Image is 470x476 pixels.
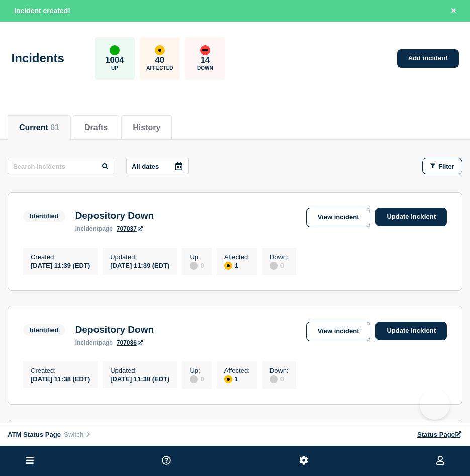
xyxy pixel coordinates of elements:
p: Affected : [224,367,250,374]
p: page [75,339,113,346]
span: ATM Status Page [8,431,61,438]
p: Up [111,65,118,71]
a: View incident [306,208,371,227]
p: Updated : [110,253,169,261]
div: disabled [270,375,278,383]
p: 1004 [105,55,124,65]
h1: Incidents [12,51,64,65]
button: Filter [422,158,462,174]
a: Add incident [397,49,459,68]
button: Switch [61,430,95,439]
p: page [75,225,113,232]
span: Filter [438,163,454,170]
div: disabled [190,375,198,383]
span: Identified [23,210,65,222]
div: down [200,45,210,55]
p: Up : [190,367,204,374]
p: 40 [155,55,164,65]
div: 0 [190,261,204,270]
a: Update incident [375,322,447,340]
input: Search incidents [8,158,114,174]
p: All dates [132,163,159,170]
button: Close banner [447,5,460,17]
p: Created : [31,253,90,261]
p: Down : [270,367,289,374]
button: All dates [126,158,189,174]
p: Created : [31,367,90,374]
div: 1 [224,374,250,383]
p: Down [197,65,213,71]
div: [DATE] 11:39 (EDT) [110,261,169,269]
div: disabled [270,262,278,270]
a: Status Page [417,431,462,438]
button: Drafts [84,123,108,132]
button: History [133,123,160,132]
span: 61 [50,123,59,132]
p: Affected : [224,253,250,261]
h3: Depository Down [75,210,154,221]
p: Updated : [110,367,169,374]
div: [DATE] 11:38 (EDT) [110,374,169,383]
div: 0 [190,374,204,383]
div: up [110,45,120,55]
div: 1 [224,261,250,270]
div: 0 [270,261,289,270]
p: Up : [190,253,204,261]
span: Incident created! [14,7,70,15]
p: Down : [270,253,289,261]
a: Update incident [375,208,447,226]
div: disabled [190,262,198,270]
span: incident [75,339,99,346]
span: incident [75,225,99,232]
div: affected [155,45,165,55]
button: Current 61 [19,123,59,132]
span: Identified [23,324,65,336]
p: 14 [200,55,210,65]
div: 0 [270,374,289,383]
iframe: Help Scout Beacon - Open [420,389,450,420]
p: Affected [146,65,173,71]
a: 707037 [117,225,143,232]
div: [DATE] 11:39 (EDT) [31,261,90,269]
a: View incident [306,322,371,341]
div: affected [224,262,232,270]
h3: Depository Down [75,324,154,335]
a: 707036 [117,339,143,346]
div: [DATE] 11:38 (EDT) [31,374,90,383]
div: affected [224,375,232,383]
